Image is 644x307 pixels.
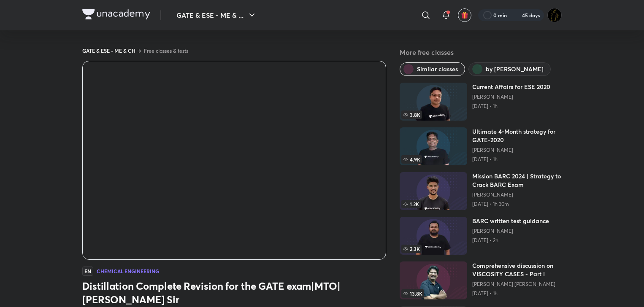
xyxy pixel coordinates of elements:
[472,156,562,163] p: [DATE] • 1h
[83,61,386,259] iframe: Class
[82,279,386,306] h3: Distillation Complete Revision for the GATE exam|MTO| [PERSON_NAME] Sir
[401,245,422,253] span: 2.3K
[472,147,562,153] a: [PERSON_NAME]
[82,267,93,276] span: EN
[82,9,150,19] img: Company Logo
[472,94,550,100] a: [PERSON_NAME]
[512,11,520,19] img: streak
[547,8,562,22] img: Ranit Maity01
[486,65,544,73] span: by Ankur Bansal
[472,261,562,278] h6: Comprehensive discussion on VISCOSITY CASES - Part I
[472,201,562,207] p: [DATE] • 1h 30m
[472,237,549,244] p: [DATE] • 2h
[458,8,471,22] button: avatar
[82,9,150,22] a: Company Logo
[472,217,549,225] h6: BARC written test guidance
[472,281,562,288] a: [PERSON_NAME] [PERSON_NAME]
[144,47,188,54] a: Free classes & tests
[97,269,159,274] h4: Chemical Engineering
[171,7,262,24] button: GATE & ESE - ME & ...
[472,172,562,189] h6: Mission BARC 2024 | Strategy to Crack BARC Exam
[82,47,135,54] a: GATE & ESE - ME & CH
[468,62,551,76] button: by Ankur Bansal
[472,83,550,91] h6: Current Affairs for ESE 2020
[401,289,424,298] span: 13.8K
[472,191,562,198] a: [PERSON_NAME]
[401,155,422,164] span: 4.9K
[472,228,549,234] a: [PERSON_NAME]
[417,65,458,73] span: Similar classes
[472,103,550,110] p: [DATE] • 1h
[472,290,562,297] p: [DATE] • 1h
[461,11,468,19] img: avatar
[401,110,422,119] span: 3.8K
[400,47,562,57] h5: More free classes
[400,62,465,76] button: Similar classes
[472,127,562,144] h6: Ultimate 4-Month strategy for GATE-2020
[401,200,421,208] span: 1.2K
